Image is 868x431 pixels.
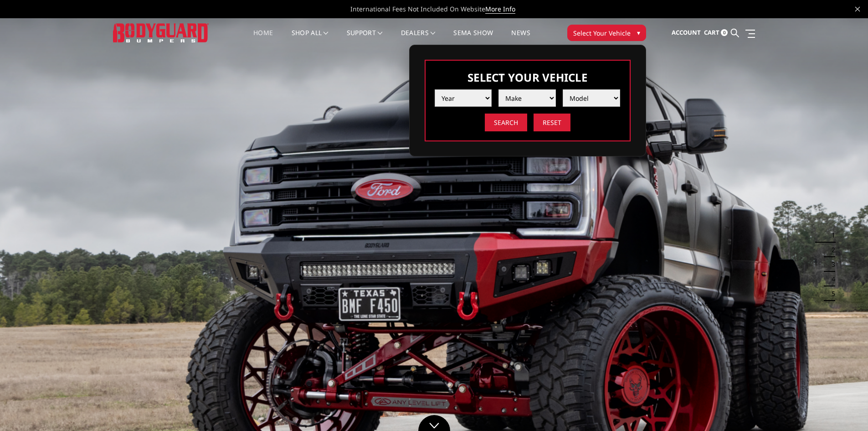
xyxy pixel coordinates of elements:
a: Dealers [401,30,436,47]
a: Cart 0 [704,21,728,45]
span: ▾ [637,28,640,37]
button: 1 of 5 [826,228,835,243]
span: Account [672,28,701,36]
button: 3 of 5 [826,257,835,272]
button: 2 of 5 [826,243,835,257]
select: Please select the value from list. [498,89,556,107]
a: shop all [292,30,329,47]
a: Account [672,21,701,45]
button: 5 of 5 [826,286,835,301]
img: BODYGUARD BUMPERS [113,23,209,42]
span: 0 [721,29,728,36]
a: Click to Down [418,415,450,431]
input: Reset [534,114,570,131]
select: Please select the value from list. [435,89,492,107]
span: Cart [704,28,719,36]
span: Select Your Vehicle [573,28,631,38]
a: More Info [485,5,515,14]
a: Support [347,30,383,47]
iframe: Chat Widget [822,387,868,431]
a: Home [253,30,273,47]
button: 4 of 5 [826,272,835,286]
h3: Select Your Vehicle [435,70,621,85]
a: SEMA Show [453,30,493,47]
input: Search [485,114,527,131]
button: Select Your Vehicle [567,25,646,41]
a: News [511,30,530,47]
